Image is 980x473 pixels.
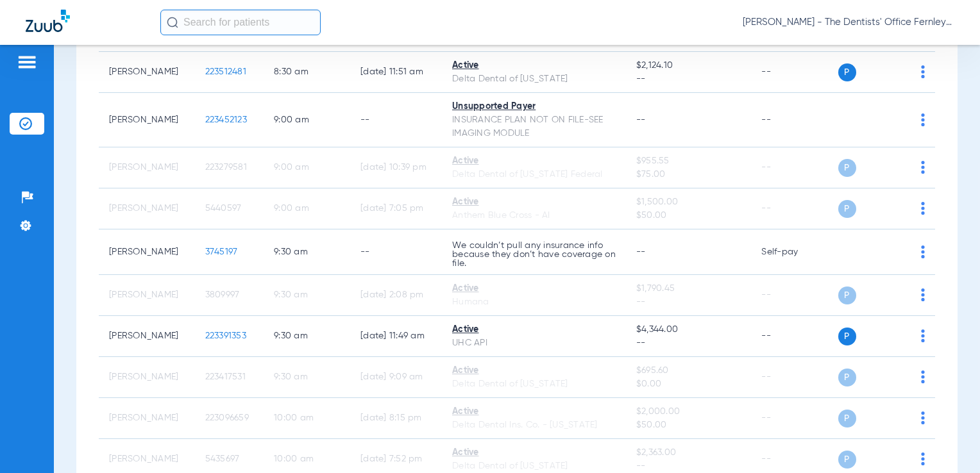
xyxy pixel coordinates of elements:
[921,245,925,258] img: group-dot-blue.svg
[452,460,616,473] div: Delta Dental of [US_STATE]
[99,357,195,398] td: [PERSON_NAME]
[99,188,195,229] td: [PERSON_NAME]
[205,163,247,172] span: 223279581
[205,331,246,340] span: 223391353
[350,229,442,275] td: --
[205,454,240,463] span: 5435697
[636,282,741,295] span: $1,790.45
[751,357,838,398] td: --
[99,147,195,188] td: [PERSON_NAME]
[205,413,249,422] span: 223096659
[452,419,616,432] div: Delta Dental Ins. Co. - [US_STATE]
[452,209,616,222] div: Anthem Blue Cross - AI
[452,168,616,181] div: Delta Dental of [US_STATE] Federal
[452,154,616,168] div: Active
[636,419,741,432] span: $50.00
[921,288,925,301] img: group-dot-blue.svg
[636,446,741,460] span: $2,363.00
[264,52,350,93] td: 8:30 AM
[350,147,442,188] td: [DATE] 10:39 PM
[205,290,240,299] span: 3809997
[452,241,616,268] p: We couldn’t pull any insurance info because they don’t have coverage on file.
[452,364,616,378] div: Active
[636,59,741,72] span: $2,124.10
[838,369,856,386] span: P
[452,100,616,113] div: Unsupported Payer
[350,93,442,147] td: --
[636,364,741,378] span: $695.60
[838,63,856,81] span: P
[921,161,925,174] img: group-dot-blue.svg
[350,52,442,93] td: [DATE] 11:51 AM
[636,154,741,168] span: $955.55
[838,410,856,427] span: P
[452,72,616,86] div: Delta Dental of [US_STATE]
[99,316,195,357] td: [PERSON_NAME]
[921,113,925,126] img: group-dot-blue.svg
[264,357,350,398] td: 9:30 AM
[838,200,856,218] span: P
[167,17,178,28] img: Search Icon
[751,93,838,147] td: --
[99,398,195,439] td: [PERSON_NAME]
[264,147,350,188] td: 9:00 AM
[636,72,741,86] span: --
[99,93,195,147] td: [PERSON_NAME]
[160,10,321,35] input: Search for patients
[264,275,350,316] td: 9:30 AM
[17,54,37,70] img: hamburger-icon
[205,115,247,124] span: 223452123
[636,168,741,181] span: $75.00
[452,295,616,309] div: Humana
[350,398,442,439] td: [DATE] 8:15 PM
[838,286,856,304] span: P
[452,195,616,209] div: Active
[205,372,246,381] span: 223417531
[916,411,980,473] div: Chat Widget
[751,188,838,229] td: --
[636,195,741,209] span: $1,500.00
[636,460,741,473] span: --
[452,378,616,391] div: Delta Dental of [US_STATE]
[205,247,238,256] span: 3745197
[751,52,838,93] td: --
[636,115,646,124] span: --
[921,370,925,383] img: group-dot-blue.svg
[751,398,838,439] td: --
[838,328,856,345] span: P
[743,16,954,29] span: [PERSON_NAME] - The Dentists' Office Fernley
[636,378,741,391] span: $0.00
[452,59,616,72] div: Active
[838,451,856,469] span: P
[350,357,442,398] td: [DATE] 9:09 AM
[350,188,442,229] td: [DATE] 7:05 PM
[636,405,741,419] span: $2,000.00
[205,67,246,76] span: 223512481
[264,229,350,275] td: 9:30 AM
[636,336,741,350] span: --
[452,336,616,350] div: UHC API
[205,204,242,213] span: 5440597
[921,329,925,342] img: group-dot-blue.svg
[264,188,350,229] td: 9:00 AM
[99,229,195,275] td: [PERSON_NAME]
[452,446,616,460] div: Active
[264,93,350,147] td: 9:00 AM
[636,209,741,222] span: $50.00
[99,275,195,316] td: [PERSON_NAME]
[452,323,616,336] div: Active
[264,316,350,357] td: 9:30 AM
[921,202,925,215] img: group-dot-blue.svg
[350,275,442,316] td: [DATE] 2:08 PM
[838,159,856,177] span: P
[751,275,838,316] td: --
[350,316,442,357] td: [DATE] 11:49 AM
[26,10,70,32] img: Zuub Logo
[452,113,616,140] div: INSURANCE PLAN NOT ON FILE-SEE IMAGING MODULE
[264,398,350,439] td: 10:00 AM
[452,282,616,295] div: Active
[751,316,838,357] td: --
[99,52,195,93] td: [PERSON_NAME]
[751,147,838,188] td: --
[751,229,838,275] td: Self-pay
